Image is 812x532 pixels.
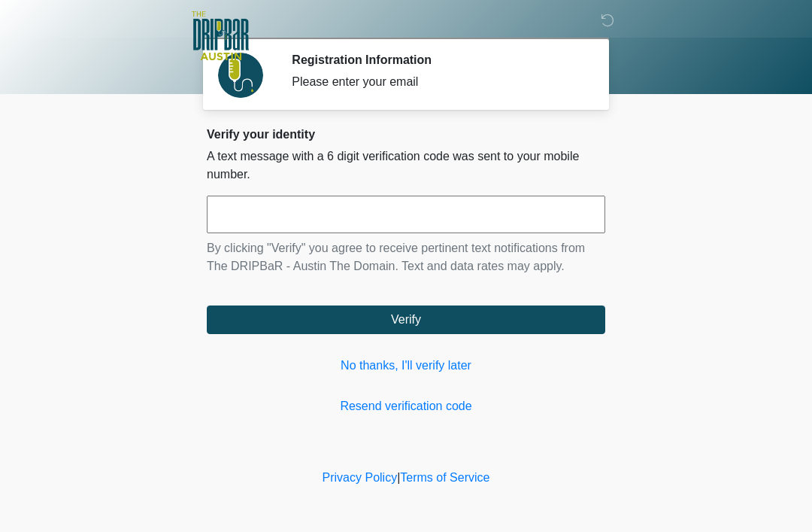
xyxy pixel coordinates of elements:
p: A text message with a 6 digit verification code was sent to your mobile number. [207,147,605,184]
a: Resend verification code [207,397,605,415]
div: Please enter your email [292,73,583,91]
a: No thanks, I'll verify later [207,357,605,375]
p: By clicking "Verify" you agree to receive pertinent text notifications from The DRIPBaR - Austin ... [207,239,605,275]
button: Verify [207,306,605,334]
img: The DRIPBaR - Austin The Domain Logo [192,11,249,60]
img: Agent Avatar [218,53,263,98]
a: Privacy Policy [323,471,398,484]
h2: Verify your identity [207,127,605,141]
a: | [397,471,400,484]
a: Terms of Service [400,471,489,484]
